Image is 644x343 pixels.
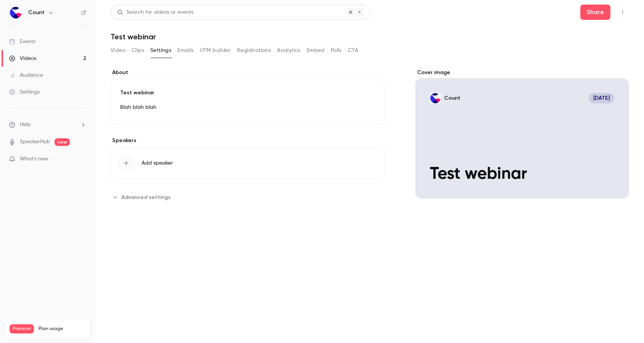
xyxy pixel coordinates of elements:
button: Emails [177,44,193,57]
button: Analytics [277,44,301,57]
button: UTM builder [200,44,231,57]
span: Premium [10,324,34,333]
span: Help [20,121,31,129]
span: What's new [20,155,48,163]
div: Audience [9,71,43,79]
label: About [111,69,385,76]
img: Count [10,6,22,19]
button: Registrations [237,44,271,57]
a: SpeakerHub [20,138,50,146]
div: Search for videos or events [117,8,193,16]
li: help-dropdown-opener [9,121,86,129]
button: Video [111,44,126,57]
span: Advanced settings [121,193,171,201]
div: Events [9,38,35,45]
button: Clips [132,44,144,57]
p: Test webinar [120,89,375,97]
span: Plan usage [39,326,86,332]
button: Polls [331,44,342,57]
section: Cover image [415,69,629,199]
button: Embed [307,44,325,57]
h6: Count [28,9,45,16]
div: Settings [9,88,40,96]
p: Blah blah blah [120,103,375,112]
h1: Test webinar [111,32,629,41]
button: Share [580,5,610,20]
button: CTA [348,44,358,57]
label: Cover image [415,69,629,76]
button: Add speaker [111,147,385,179]
button: Top Bar Actions [617,6,629,18]
button: Settings [150,44,171,57]
button: Advanced settings [111,191,175,203]
div: Videos [9,55,36,62]
section: Advanced settings [111,191,385,203]
span: Add speaker [142,159,173,167]
label: Speakers [111,137,385,144]
span: new [55,138,70,146]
